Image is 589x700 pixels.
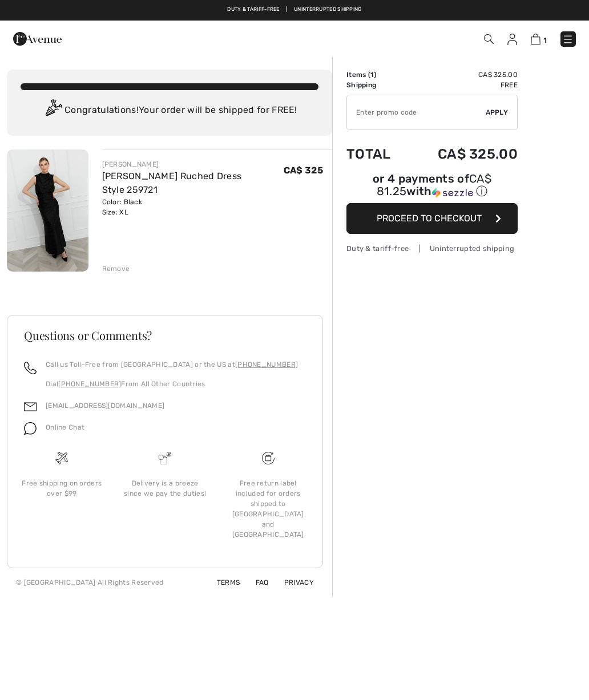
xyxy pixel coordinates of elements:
div: Duty & tariff-free | Uninterrupted shipping [346,243,518,254]
img: Free shipping on orders over $99 [55,452,68,464]
a: 1ère Avenue [13,33,62,43]
a: FAQ [242,578,269,586]
div: Free shipping on orders over $99 [19,478,104,499]
a: 1 [531,32,547,46]
a: [PERSON_NAME] Ruched Dress Style 259721 [102,171,242,195]
a: [EMAIL_ADDRESS][DOMAIN_NAME] [46,402,164,410]
span: 1 [370,71,374,79]
span: 1 [543,36,547,44]
img: Congratulation2.svg [42,99,64,122]
div: © [GEOGRAPHIC_DATA] All Rights Reserved [16,577,164,588]
span: Proceed to Checkout [377,213,482,224]
a: [PHONE_NUMBER] [235,361,298,369]
button: Proceed to Checkout [346,203,518,234]
td: CA$ 325.00 [408,70,518,80]
span: CA$ 325 [284,165,323,176]
a: [PHONE_NUMBER] [58,380,121,388]
div: Congratulations! Your order will be shipped for FREE! [21,99,318,122]
img: Delivery is a breeze since we pay the duties! [159,452,171,464]
input: Promo code [347,95,486,130]
h3: Questions or Comments? [24,330,306,341]
img: My Info [507,34,517,45]
span: Apply [486,107,509,118]
img: 1ère Avenue [13,27,62,50]
div: [PERSON_NAME] [102,159,284,169]
span: CA$ 81.25 [377,172,491,198]
td: CA$ 325.00 [408,135,518,173]
p: Call us Toll-Free from [GEOGRAPHIC_DATA] or the US at [46,359,298,370]
div: Delivery is a breeze since we pay the duties! [123,478,208,499]
div: or 4 payments ofCA$ 81.25withSezzle Click to learn more about Sezzle [346,173,518,203]
td: Shipping [346,80,408,90]
img: Shopping Bag [531,34,540,44]
a: Privacy [271,578,314,586]
img: email [24,400,37,413]
img: Maxi Sheath Ruched Dress Style 259721 [7,149,88,272]
td: Total [346,135,408,173]
span: Online Chat [46,423,84,431]
a: Terms [203,578,240,586]
div: or 4 payments of with [346,173,518,199]
div: Remove [102,264,130,274]
td: Items ( ) [346,70,408,80]
img: Free shipping on orders over $99 [262,452,275,464]
img: Sezzle [432,188,473,198]
img: Search [484,34,494,44]
p: Dial From All Other Countries [46,379,298,389]
img: call [24,362,37,374]
div: Free return label included for orders shipped to [GEOGRAPHIC_DATA] and [GEOGRAPHIC_DATA] [225,478,310,540]
img: Menu [562,34,574,45]
img: chat [24,422,37,435]
div: Color: Black Size: XL [102,197,284,217]
td: Free [408,80,518,90]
